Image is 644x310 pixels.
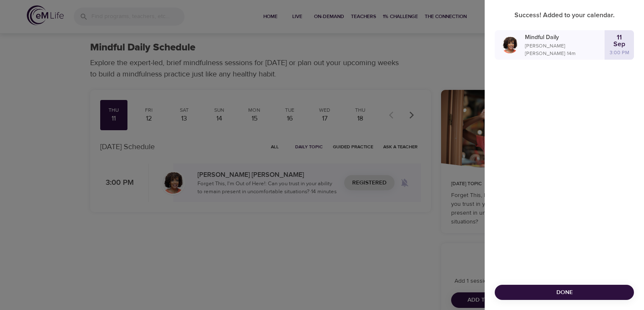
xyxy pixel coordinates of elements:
p: Mindful Daily [525,33,605,42]
p: Sep [613,41,625,47]
img: Janet_Jackson-min.jpg [501,37,518,53]
p: 3:00 PM [610,49,629,56]
p: 11 [617,34,622,41]
span: Done [501,287,627,298]
p: [PERSON_NAME] [PERSON_NAME] · 14 m [525,42,605,57]
p: Success! Added to your calendar. [495,10,634,20]
button: Done [495,285,634,300]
